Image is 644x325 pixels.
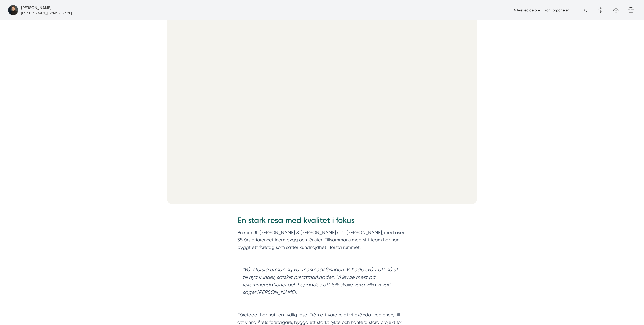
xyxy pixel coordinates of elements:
[237,229,407,259] p: Bakom JL [PERSON_NAME] & [PERSON_NAME] står [PERSON_NAME], med över 35 års erfarenhet inom bygg o...
[21,11,72,16] p: [EMAIL_ADDRESS][DOMAIN_NAME]
[8,5,18,15] img: foretagsbild-pa-smartproduktion-ett-foretag-i-dalarnas-lan-2023.jpg
[545,8,570,12] a: Kontrollpanelen
[237,261,407,301] blockquote: "Vår största utmaning var marknadsföringen. Vi hade svårt att nå ut till nya kunder, särskilt pri...
[237,215,407,229] h2: En stark resa med kvalitet i fokus
[514,8,540,12] a: Artikelredigerare
[21,5,51,11] h5: Super Administratör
